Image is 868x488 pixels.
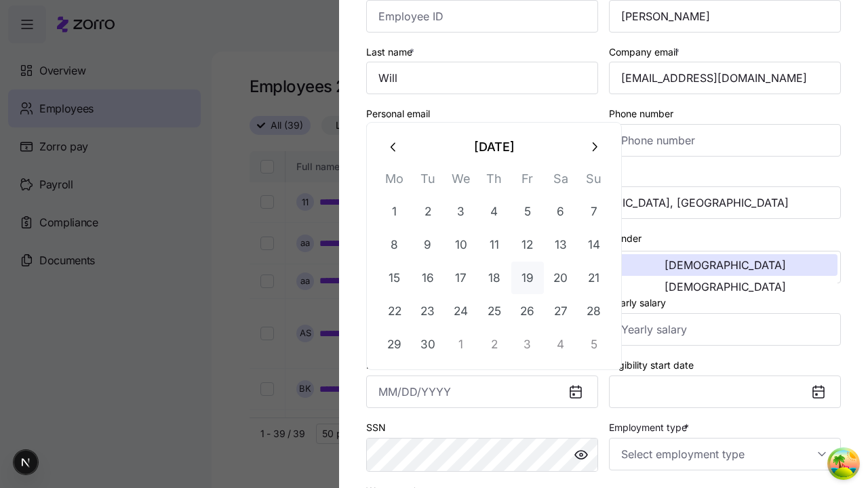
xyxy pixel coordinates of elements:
label: Personal email [366,106,430,121]
button: 24 September 2025 [445,295,477,327]
button: 18 September 2025 [478,262,511,294]
th: Th [477,169,511,195]
button: 7 September 2025 [578,195,610,228]
input: Select employment type [609,438,841,470]
button: 28 September 2025 [578,295,610,327]
label: Gender [609,231,642,246]
button: 20 September 2025 [545,262,577,294]
button: 26 September 2025 [511,295,544,327]
button: 2 October 2025 [478,328,511,361]
button: 1 October 2025 [445,328,477,361]
button: 14 September 2025 [578,228,610,261]
input: Phone number [609,124,841,157]
button: 2 September 2025 [412,195,444,228]
button: 3 October 2025 [511,328,544,361]
input: Company email [609,62,841,94]
th: Fr [511,169,544,195]
button: 19 September 2025 [511,262,544,294]
label: Last name [366,45,417,60]
button: 23 September 2025 [412,295,444,327]
button: 13 September 2025 [545,228,577,261]
th: Sa [544,169,577,195]
input: Last name [366,62,598,94]
button: 12 September 2025 [511,228,544,261]
button: 9 September 2025 [412,228,444,261]
label: Eligibility start date [609,358,694,373]
button: 5 September 2025 [511,195,544,228]
th: Mo [378,169,411,195]
button: 15 September 2025 [378,262,411,294]
button: 25 September 2025 [478,295,511,327]
span: [DEMOGRAPHIC_DATA] [665,260,786,270]
button: 5 October 2025 [578,328,610,361]
span: [DEMOGRAPHIC_DATA] [665,281,786,292]
button: 8 September 2025 [378,228,411,261]
button: 6 September 2025 [545,195,577,228]
button: 16 September 2025 [412,262,444,294]
button: Open Tanstack query devtools [830,450,857,477]
label: Yearly salary [609,296,666,310]
label: Phone number [609,106,673,121]
label: Company email [609,45,682,60]
button: 1 September 2025 [378,195,411,228]
button: 3 September 2025 [445,195,477,228]
th: Tu [411,169,444,195]
button: 22 September 2025 [378,295,411,327]
label: SSN [366,420,386,435]
button: 17 September 2025 [445,262,477,294]
th: We [444,169,477,195]
button: 10 September 2025 [445,228,477,261]
th: Su [577,169,610,195]
button: 4 October 2025 [545,328,577,361]
button: [DATE] [410,131,578,163]
label: Employment type [609,420,692,435]
button: 30 September 2025 [412,328,444,361]
button: 27 September 2025 [545,295,577,327]
input: MM/DD/YYYY [366,375,598,408]
button: 4 September 2025 [478,195,511,228]
button: 21 September 2025 [578,262,610,294]
input: Yearly salary [609,313,841,346]
button: 11 September 2025 [478,228,511,261]
button: 29 September 2025 [378,328,411,361]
